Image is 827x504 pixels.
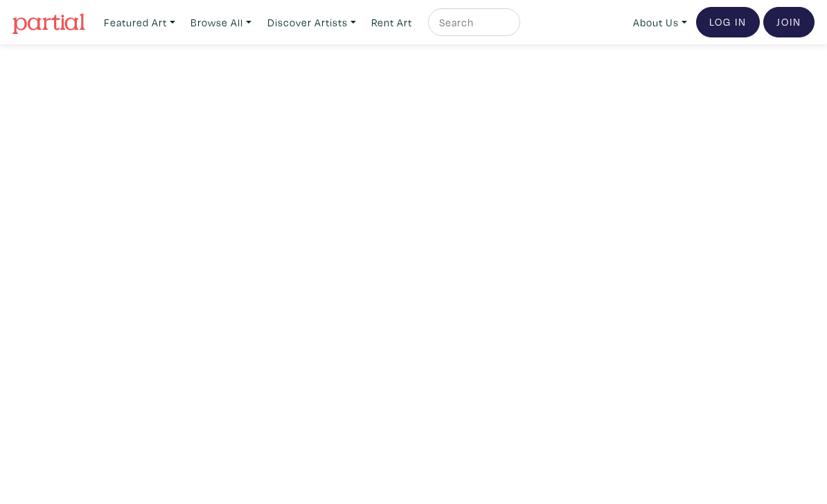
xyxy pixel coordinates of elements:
a: Rent Art [365,8,418,37]
a: Discover Artists [261,8,362,37]
a: Log In [696,7,760,37]
a: Browse All [184,8,258,37]
a: Featured Art [98,8,181,37]
input: Search [438,14,507,31]
a: About Us [627,8,693,37]
a: Join [763,7,815,37]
